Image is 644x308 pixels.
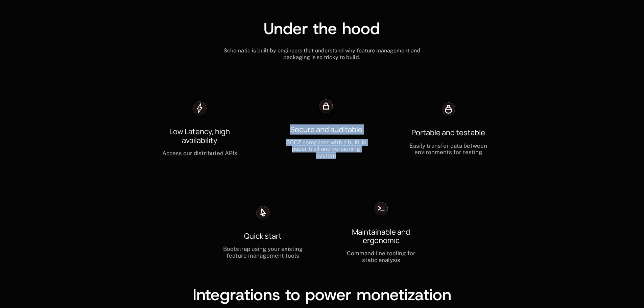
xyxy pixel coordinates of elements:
[436,98,461,123] img: Icon bottle
[408,143,488,156] div: Easily transfer data between environments for testing
[193,284,451,305] span: Integrations to power monetization
[156,127,244,145] div: Low Latency, high availability
[341,250,421,263] div: Command line tooling for static analysis
[223,246,303,259] div: Bootstrap using your existing feature management tools
[290,125,362,134] div: Secure and auditable
[341,228,421,245] div: Maintainable and ergonomic
[244,232,282,240] div: Quick start
[368,197,394,222] img: Icon code
[264,18,380,39] span: Under the hood
[187,97,212,122] img: Icon thunder
[162,150,237,157] div: Access our distributed APIs
[223,47,422,61] span: Schematic is built by engineers that understand why feature management and packaging is so tricky...
[250,201,276,227] img: Icon cursor
[411,128,485,137] div: Portable and testable
[285,139,367,159] div: SOC2 compliant with a built-in paper trail and versioning system
[313,95,339,120] img: Icon lock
